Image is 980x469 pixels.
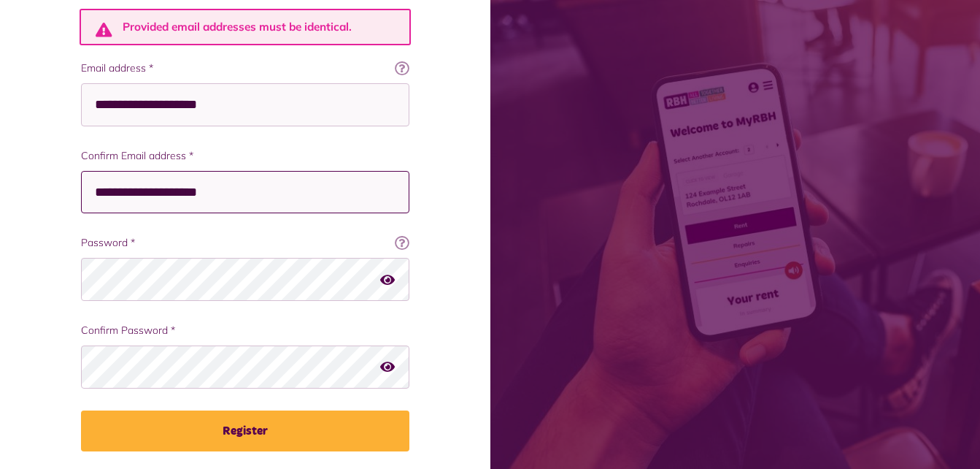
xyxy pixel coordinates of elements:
[81,411,409,451] button: Register
[81,235,409,251] label: Password *
[81,323,409,338] label: Confirm Password *
[81,148,409,164] label: Confirm Email address *
[123,19,401,36] li: Provided email addresses must be identical.
[81,61,409,76] label: Email address *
